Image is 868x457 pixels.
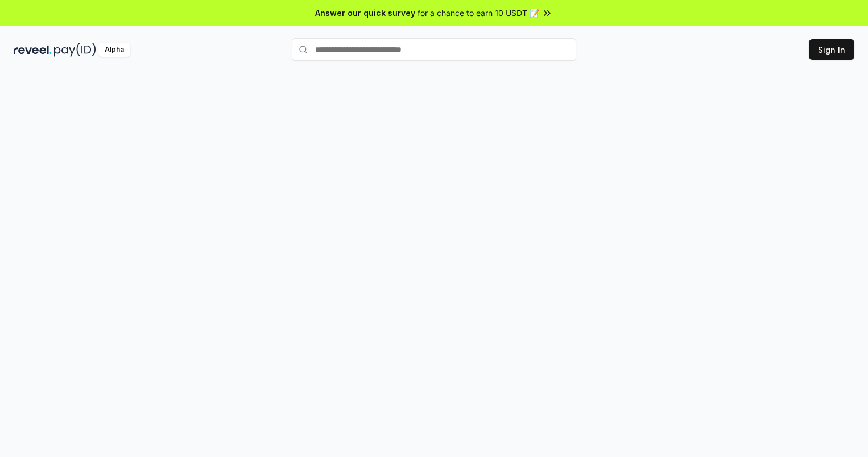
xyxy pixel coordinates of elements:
div: Alpha [98,43,130,57]
img: reveel_dark [14,43,52,57]
button: Sign In [809,39,854,60]
span: for a chance to earn 10 USDT 📝 [418,7,539,19]
span: Answer our quick survey [315,7,415,19]
img: pay_id [54,43,96,57]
